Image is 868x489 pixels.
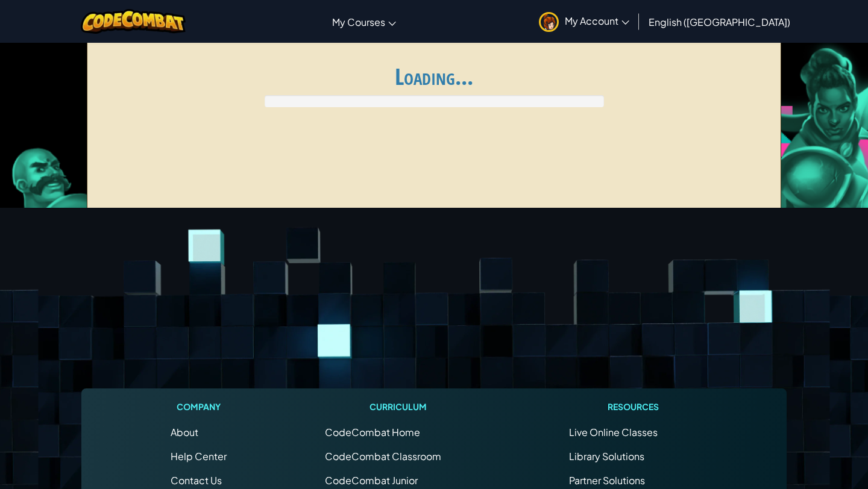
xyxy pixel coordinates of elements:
[171,474,222,487] span: Contact Us
[569,474,645,487] a: Partner Solutions
[332,16,385,28] span: My Courses
[569,400,697,413] h1: Resources
[569,450,644,463] a: Library Solutions
[325,450,441,463] a: CodeCombat Classroom
[325,400,471,413] h1: Curriculum
[533,2,635,40] a: My Account
[539,12,559,32] img: avatar
[649,16,790,28] span: English ([GEOGRAPHIC_DATA])
[171,400,227,413] h1: Company
[569,426,658,438] a: Live Online Classes
[95,64,773,89] h1: Loading...
[325,426,420,438] span: CodeCombat Home
[325,474,418,487] a: CodeCombat Junior
[171,450,227,463] a: Help Center
[643,5,796,38] a: English ([GEOGRAPHIC_DATA])
[326,5,402,38] a: My Courses
[81,9,186,34] img: CodeCombat logo
[171,426,198,438] a: About
[565,14,629,27] span: My Account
